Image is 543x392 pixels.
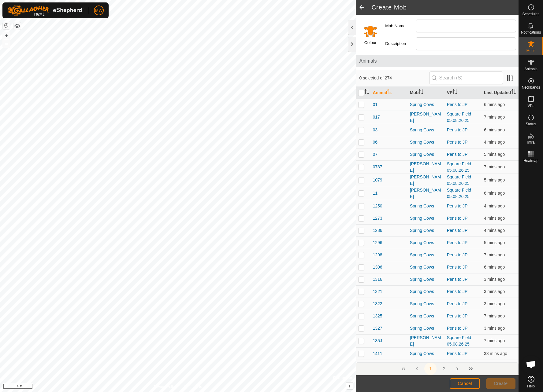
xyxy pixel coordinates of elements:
a: Square Field 05.08.26.25 [447,112,471,123]
span: 11 [373,190,378,196]
span: 1079 [373,177,382,183]
span: Notifications [521,31,541,34]
button: Reset Map [3,22,10,29]
a: Pens to JP [447,252,468,257]
a: Contact Us [184,384,202,390]
button: Map Layers [13,22,21,30]
a: Square Field 05.08.26.25 [447,188,471,199]
span: 1286 [373,227,382,234]
span: 9 Sep 2025 at 7:36 pm [484,351,507,356]
span: 135J [373,338,382,344]
a: Pens to JP [447,127,468,132]
a: Pens to JP [447,301,468,306]
div: Spring Cows [410,313,442,319]
span: Neckbands [522,86,540,89]
p-sorticon: Activate to sort [511,90,516,95]
span: 1298 [373,252,382,258]
div: Spring Cows [410,350,442,357]
button: Last Page [465,363,477,375]
label: Colour [364,40,377,46]
div: Spring Cows [410,227,442,234]
div: Spring Cows [410,325,442,332]
span: 9 Sep 2025 at 8:03 pm [484,313,505,318]
a: Pens to JP [447,326,468,331]
a: Pens to JP [447,102,468,107]
span: 9 Sep 2025 at 8:03 pm [484,127,505,132]
a: Square Field 05.08.26.25 [447,335,471,346]
button: Next Page [451,363,463,375]
span: VPs [527,104,534,108]
th: Mob [407,87,444,99]
span: 9 Sep 2025 at 8:06 pm [484,140,505,145]
span: 1306 [373,264,382,270]
a: Help [519,373,543,390]
button: Create [486,378,515,389]
span: 9 Sep 2025 at 8:04 pm [484,265,505,269]
a: Square Field 05.08.26.25 [447,161,471,173]
span: 9 Sep 2025 at 8:03 pm [484,252,505,257]
span: 9 Sep 2025 at 8:03 pm [484,338,505,343]
a: Pens to JP [447,277,468,282]
span: 07 [373,151,378,158]
div: Spring Cows [410,215,442,222]
th: Animal [370,87,407,99]
span: 9 Sep 2025 at 8:06 pm [484,289,505,294]
a: Pens to JP [447,203,468,208]
span: 01 [373,101,378,108]
div: Spring Cows [410,276,442,283]
a: Pens to JP [447,351,468,356]
div: Spring Cows [410,264,442,270]
span: Mobs [526,49,535,53]
label: Description [385,37,416,50]
span: 1296 [373,240,382,246]
span: 03 [373,127,378,133]
span: 9 Sep 2025 at 8:03 pm [484,115,505,119]
div: [PERSON_NAME] [410,335,442,347]
div: Spring Cows [410,101,442,108]
span: Schedules [522,12,539,16]
span: 1327 [373,325,382,332]
div: [PERSON_NAME] [410,174,442,187]
p-sorticon: Activate to sort [418,90,423,95]
th: Last Updated [482,87,519,99]
p-sorticon: Activate to sort [364,90,369,95]
img: Gallagher Logo [7,5,84,16]
button: Cancel [450,378,480,389]
span: 9 Sep 2025 at 8:06 pm [484,277,505,282]
span: 017 [373,114,380,120]
a: Pens to JP [447,265,468,269]
span: 9 Sep 2025 at 8:03 pm [484,191,505,196]
a: Pens to JP [447,152,468,157]
div: Spring Cows [410,151,442,158]
span: 1250 [373,203,382,209]
div: [PERSON_NAME] [410,161,442,174]
span: Infra [527,141,534,144]
a: Pens to JP [447,228,468,233]
a: Pens to JP [447,140,468,145]
button: 2 [438,363,450,375]
a: Pens to JP [447,289,468,294]
div: Spring Cows [410,127,442,133]
span: Animals [359,57,515,65]
p-sorticon: Activate to sort [452,90,457,95]
button: i [346,383,353,389]
button: – [3,40,10,47]
div: Spring Cows [410,288,442,295]
span: 1411 [373,350,382,357]
span: 06 [373,139,378,145]
label: Mob Name [385,20,416,32]
span: 1273 [373,215,382,222]
p-sorticon: Activate to sort [387,90,392,95]
span: 9 Sep 2025 at 8:04 pm [484,178,505,182]
span: MW [95,7,103,14]
span: 9 Sep 2025 at 8:04 pm [484,240,505,245]
span: Heatmap [523,159,538,163]
div: Spring Cows [410,252,442,258]
span: 0 selected of 274 [359,75,429,81]
div: Spring Cows [410,301,442,307]
div: [PERSON_NAME] [410,187,442,200]
a: Pens to JP [447,240,468,245]
span: 9 Sep 2025 at 8:06 pm [484,203,505,208]
a: Pens to JP [447,216,468,221]
span: i [349,383,350,388]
